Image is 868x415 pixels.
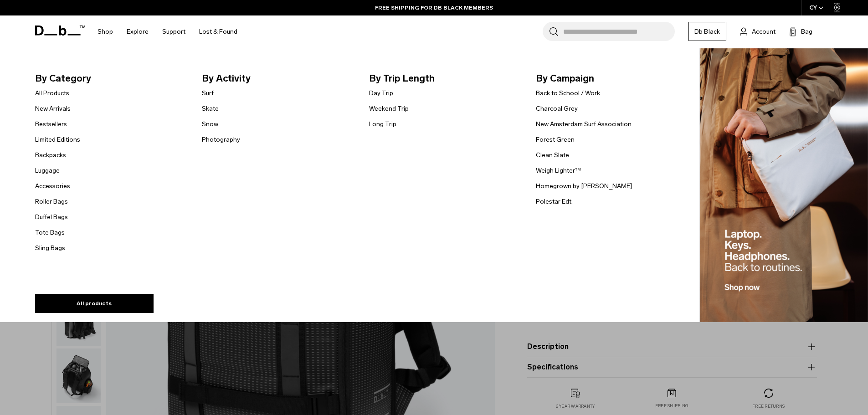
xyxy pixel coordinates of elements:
a: Bestsellers [35,119,67,129]
a: Polestar Edt. [536,197,573,206]
a: Sling Bags [35,243,65,253]
a: Shop [98,15,113,48]
a: Skate [202,104,219,113]
span: By Campaign [536,71,688,86]
a: Limited Editions [35,135,80,144]
a: Homegrown by [PERSON_NAME] [536,181,632,191]
a: Duffel Bags [35,212,68,222]
a: Weigh Lighter™ [536,166,581,175]
a: New Amsterdam Surf Association [536,119,632,129]
a: Clean Slate [536,150,569,160]
span: By Trip Length [369,71,522,86]
a: All Products [35,88,69,98]
a: Snow [202,119,218,129]
a: FREE SHIPPING FOR DB BLACK MEMBERS [375,4,493,12]
nav: Main Navigation [91,15,244,48]
a: Explore [127,15,149,48]
a: Day Trip [369,88,393,98]
a: New Arrivals [35,104,71,113]
a: Account [740,26,776,37]
button: Bag [789,26,812,37]
a: Lost & Found [199,15,237,48]
a: Backpacks [35,150,66,160]
a: Luggage [35,166,60,175]
span: By Activity [202,71,354,86]
a: Back to School / Work [536,88,600,98]
a: Photography [202,135,240,144]
a: Accessories [35,181,70,191]
a: Surf [202,88,214,98]
span: Bag [801,27,812,36]
span: By Category [35,71,188,86]
a: Weekend Trip [369,104,409,113]
a: Forest Green [536,135,575,144]
a: Charcoal Grey [536,104,578,113]
a: Long Trip [369,119,396,129]
a: Tote Bags [35,228,65,237]
a: Roller Bags [35,197,68,206]
span: Account [752,27,776,36]
a: Db Black [688,22,726,41]
a: Support [162,15,185,48]
a: All products [35,294,154,313]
